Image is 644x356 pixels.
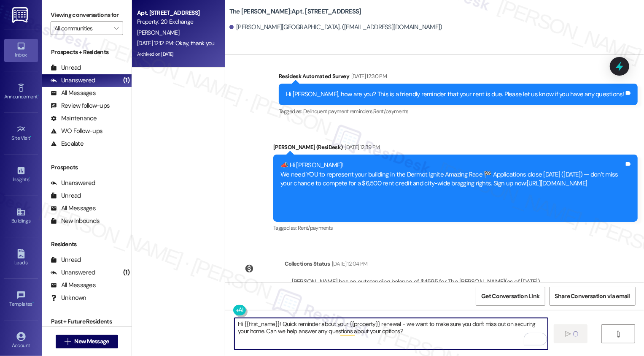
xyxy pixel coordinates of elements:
[51,217,100,226] div: New Inbounds
[54,22,110,35] input: All communities
[4,122,38,145] a: Site Visit •
[51,76,95,85] div: Unanswered
[229,7,361,16] b: The [PERSON_NAME]: Apt. [STREET_ADDRESS]
[527,179,587,188] a: [URL][DOMAIN_NAME]
[51,255,81,264] div: Unread
[280,161,624,215] div: 📣 Hi [PERSON_NAME]! We need YOU to represent your building in the Dermot Ignite Amazing Race 🏁 Ap...
[56,335,118,348] button: New Message
[137,29,179,36] span: [PERSON_NAME]
[229,23,442,32] div: [PERSON_NAME][GEOGRAPHIC_DATA]. ([EMAIL_ADDRESS][DOMAIN_NAME])
[121,266,132,279] div: (1)
[38,92,39,98] span: •
[42,163,132,172] div: Prospects
[42,317,132,326] div: Past + Future Residents
[51,89,96,98] div: All Messages
[51,101,110,110] div: Review follow-ups
[51,204,96,213] div: All Messages
[29,175,30,181] span: •
[137,39,215,47] div: [DATE] 12:12 PM: Okay, thank you
[279,72,638,84] div: Residesk Automated Survey
[51,179,95,188] div: Unanswered
[4,39,38,62] a: Inbox
[74,337,109,346] span: New Message
[273,143,638,155] div: [PERSON_NAME] (ResiDesk)
[565,331,571,337] i: 
[4,205,38,228] a: Buildings
[481,292,539,301] span: Get Conversation Link
[51,127,102,136] div: WO Follow-ups
[30,134,32,140] span: •
[550,287,636,306] button: Share Conversation via email
[51,191,81,200] div: Unread
[343,143,380,152] div: [DATE] 12:39 PM
[286,90,624,99] div: Hi [PERSON_NAME], how are you? This is a friendly reminder that your rent is due. Please let us k...
[349,72,387,81] div: [DATE] 12:30 PM
[4,247,38,269] a: Leads
[42,48,132,57] div: Prospects + Residents
[42,240,132,249] div: Residents
[51,114,97,123] div: Maintenance
[4,163,38,186] a: Insights •
[51,293,86,302] div: Unknown
[121,74,132,87] div: (1)
[65,338,71,345] i: 
[330,259,367,268] div: [DATE] 12:04 PM
[292,277,540,286] div: [PERSON_NAME] has an outstanding balance of $4595 for The [PERSON_NAME] (as of [DATE])
[32,300,34,306] span: •
[615,331,621,337] i: 
[51,63,81,72] div: Unread
[136,49,216,60] div: Archived on [DATE]
[555,292,630,301] span: Share Conversation via email
[279,105,638,117] div: Tagged as:
[4,329,38,352] a: Account
[476,287,545,306] button: Get Conversation Link
[298,224,333,231] span: Rent/payments
[137,8,215,17] div: Apt. [STREET_ADDRESS]
[51,281,96,290] div: All Messages
[373,108,409,115] span: Rent/payments
[137,17,215,26] div: Property: 20 Exchange
[234,318,548,350] textarea: To enrich screen reader interactions, please activate Accessibility in Grammarly extension settings
[303,108,373,115] span: Delinquent payment reminders ,
[12,7,30,23] img: ResiDesk Logo
[51,8,123,22] label: Viewing conversations for
[51,139,84,148] div: Escalate
[4,288,38,311] a: Templates •
[285,259,330,268] div: Collections Status
[114,25,119,32] i: 
[51,268,95,277] div: Unanswered
[273,222,638,234] div: Tagged as:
